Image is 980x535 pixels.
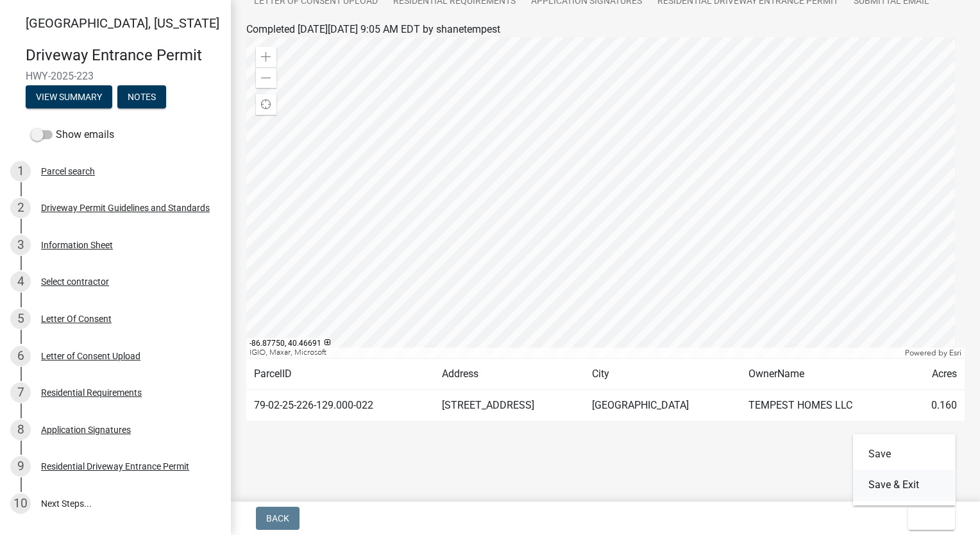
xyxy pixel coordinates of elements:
button: Exit [908,507,955,530]
h4: Driveway Entrance Permit [26,46,221,65]
div: Parcel search [41,167,95,176]
div: Powered by [902,348,965,358]
div: 6 [10,346,31,366]
div: Exit [853,434,956,505]
button: Save [853,439,956,470]
div: Driveway Permit Guidelines and Standards [41,203,210,212]
label: Show emails [31,127,114,142]
span: Completed [DATE][DATE] 9:05 AM EDT by shanetempest [246,23,500,35]
span: Back [266,513,289,523]
div: Letter Of Consent [41,314,112,323]
div: IGIO, Maxar, Microsoft [246,348,902,358]
td: 0.160 [908,390,965,421]
wm-modal-confirm: Summary [26,92,112,103]
td: 79-02-25-226-129.000-022 [246,390,434,421]
div: 2 [10,198,31,218]
div: 10 [10,493,31,514]
td: Acres [908,359,965,390]
div: Zoom out [256,67,276,88]
div: Zoom in [256,47,276,67]
span: Exit [918,513,937,523]
td: Address [434,359,584,390]
div: 9 [10,456,31,477]
span: [GEOGRAPHIC_DATA], [US_STATE] [26,15,219,31]
button: Save & Exit [853,470,956,500]
div: Residential Requirements [41,388,142,397]
td: ParcelID [246,359,434,390]
td: City [584,359,741,390]
div: 7 [10,382,31,403]
span: HWY-2025-223 [26,70,205,82]
a: Esri [949,348,961,357]
td: OwnerName [741,359,907,390]
td: [STREET_ADDRESS] [434,390,584,421]
div: Application Signatures [41,425,131,434]
wm-modal-confirm: Notes [117,92,166,103]
div: 4 [10,271,31,292]
div: Find my location [256,94,276,115]
button: Back [256,507,300,530]
div: 3 [10,235,31,255]
td: TEMPEST HOMES LLC [741,390,907,421]
div: Select contractor [41,277,109,286]
div: 8 [10,420,31,440]
div: Information Sheet [41,241,113,250]
button: View Summary [26,85,112,108]
button: Notes [117,85,166,108]
td: [GEOGRAPHIC_DATA] [584,390,741,421]
div: Residential Driveway Entrance Permit [41,462,189,471]
div: Letter of Consent Upload [41,352,140,361]
div: 5 [10,309,31,329]
div: 1 [10,161,31,182]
